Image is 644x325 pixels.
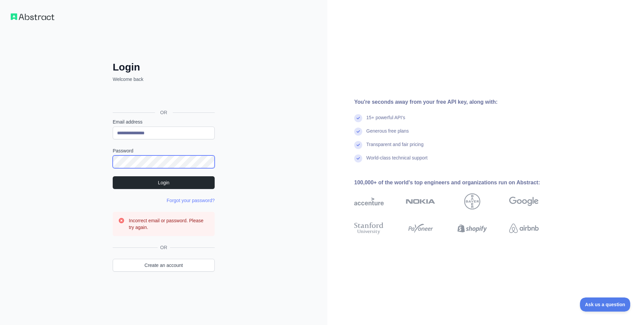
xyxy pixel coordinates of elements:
span: OR [158,244,170,251]
div: Transparent and fair pricing [366,141,424,154]
div: 100,000+ of the world's top engineers and organizations run on Abstract: [354,179,560,187]
img: google [509,193,539,210]
a: Create an account [113,259,215,272]
iframe: Sign in with Google Button [109,90,217,105]
img: nokia [406,193,435,210]
span: OR [155,109,173,116]
div: You're seconds away from your free API key, along with: [354,98,560,106]
img: check mark [354,141,362,149]
img: payoneer [406,221,435,236]
div: 15+ powerful API's [366,114,405,128]
button: Login [113,176,215,189]
img: accenture [354,193,384,210]
label: Email address [113,119,215,125]
h2: Login [113,61,215,73]
div: Generous free plans [366,128,409,141]
img: bayer [464,193,480,210]
img: check mark [354,114,362,122]
iframe: Toggle Customer Support [580,297,631,312]
a: Forgot your password? [167,198,215,203]
div: World-class technical support [366,154,428,168]
img: check mark [354,128,362,136]
img: stanford university [354,221,384,236]
img: shopify [458,221,487,236]
h3: Incorrect email or password. Please try again. [129,217,209,231]
img: Workflow [11,13,54,20]
img: airbnb [509,221,539,236]
img: check mark [354,154,362,162]
p: Welcome back [113,76,215,83]
label: Password [113,147,215,154]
